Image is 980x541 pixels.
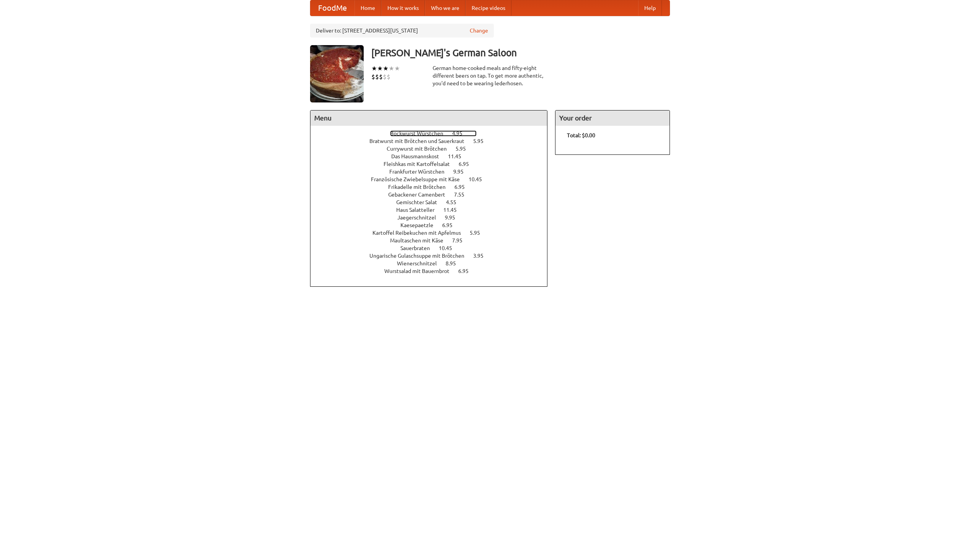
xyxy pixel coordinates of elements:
[397,260,470,266] a: Wienerschnitzel 8.95
[369,253,472,259] span: Ungarische Gulaschsuppe mit Brötchen
[473,253,491,259] span: 3.95
[384,161,457,167] span: Fleishkas mit Kartoffelsalat
[391,153,447,159] span: Das Hausmannskost
[371,176,467,182] span: Französische Zwiebelsuppe mit Käse
[383,73,387,81] li: $
[425,0,465,16] a: Who we are
[369,138,498,144] a: Bratwurst mit Brötchen und Sauerkraut 5.95
[384,268,457,274] span: Wurstsalad mit Bauernbrot
[400,222,467,228] a: Kaesepaetzle 6.95
[310,110,547,126] h4: Menu
[383,64,389,73] li: ★
[446,199,464,205] span: 4.55
[567,132,595,138] b: Total: $0.00
[454,192,472,198] span: 7.55
[465,0,511,16] a: Recipe videos
[310,24,494,37] div: Deliver to: [STREET_ADDRESS][US_STATE]
[458,268,476,274] span: 6.95
[442,222,460,228] span: 6.95
[390,237,477,244] a: Maultaschen mit Käse 7.95
[397,214,469,221] a: Jaegerschnitzel 9.95
[454,184,472,190] span: 6.95
[390,130,451,136] span: Bockwurst Würstchen
[396,207,471,213] a: Haus Salatteller 11.45
[439,245,460,251] span: 10.45
[446,260,464,266] span: 8.95
[470,230,488,236] span: 5.95
[384,161,483,167] a: Fleishkas mit Kartoffelsalat 6.95
[371,176,496,182] a: Französische Zwiebelsuppe mit Käse 10.45
[354,0,381,16] a: Home
[394,64,400,73] li: ★
[390,237,451,244] span: Maultaschen mit Käse
[396,199,445,205] span: Gemischter Salat
[452,237,470,244] span: 7.95
[310,0,354,16] a: FoodMe
[453,169,471,175] span: 9.95
[372,230,469,236] span: Kartoffel Reibekuchen mit Apfelmus
[371,64,377,73] li: ★
[381,0,425,16] a: How it works
[391,153,475,159] a: Das Hausmannskost 11.45
[371,45,670,60] h3: [PERSON_NAME]'s German Saloon
[369,138,472,144] span: Bratwurst mit Brötchen und Sauerkraut
[470,27,488,34] a: Change
[388,184,453,190] span: Frikadelle mit Brötchen
[445,214,463,221] span: 9.95
[400,245,466,251] a: Sauerbraten 10.45
[396,207,442,213] span: Haus Salatteller
[377,64,383,73] li: ★
[369,253,498,259] a: Ungarische Gulaschsuppe mit Brötchen 3.95
[387,146,454,152] span: Currywurst mit Brötchen
[459,161,477,167] span: 6.95
[387,73,390,81] li: $
[371,73,375,81] li: $
[433,64,547,87] div: German home-cooked meals and fifty-eight different beers on tap. To get more authentic, you'd nee...
[387,146,480,152] a: Currywurst mit Brötchen 5.95
[389,169,478,175] a: Frankfurter Würstchen 9.95
[456,146,474,152] span: 5.95
[397,260,444,266] span: Wienerschnitzel
[443,207,464,213] span: 11.45
[379,73,383,81] li: $
[452,130,470,136] span: 4.95
[400,245,438,251] span: Sauerbraten
[388,192,479,198] a: Gebackener Camenbert 7.55
[448,153,469,159] span: 11.45
[396,199,470,205] a: Gemischter Salat 4.55
[388,192,453,198] span: Gebackener Camenbert
[389,64,394,73] li: ★
[397,214,444,221] span: Jaegerschnitzel
[473,138,491,144] span: 5.95
[372,230,494,236] a: Kartoffel Reibekuchen mit Apfelmus 5.95
[469,176,490,182] span: 10.45
[384,268,483,274] a: Wurstsalad mit Bauernbrot 6.95
[555,110,670,126] h4: Your order
[390,130,477,136] a: Bockwurst Würstchen 4.95
[638,0,662,16] a: Help
[400,222,441,228] span: Kaesepaetzle
[389,169,452,175] span: Frankfurter Würstchen
[375,73,379,81] li: $
[310,45,364,102] img: angular.jpg
[388,184,479,190] a: Frikadelle mit Brötchen 6.95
